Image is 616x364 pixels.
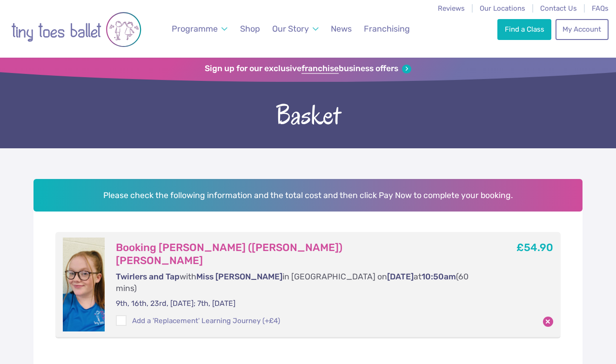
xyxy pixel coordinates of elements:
a: News [327,19,356,40]
span: Programme [172,24,218,33]
h3: Booking [PERSON_NAME] ([PERSON_NAME]) [PERSON_NAME] [116,241,482,267]
img: tiny toes ballet [11,6,141,53]
label: Add a 'Replacement' Learning Journey (+£4) [116,316,280,326]
a: My Account [556,19,609,40]
a: Sign up for our exclusivefranchisebusiness offers [205,64,411,74]
a: Franchising [360,19,414,40]
a: Shop [236,19,264,40]
a: Our Locations [480,4,525,13]
a: FAQs [592,4,609,13]
span: Shop [240,24,260,33]
b: £54.90 [516,241,553,254]
span: 10:50am [422,272,456,281]
p: 9th, 16th, 23rd, [DATE]; 7th, [DATE] [116,298,482,309]
a: Reviews [438,4,465,13]
span: Twirlers and Tap [116,272,180,281]
strong: franchise [301,64,339,74]
a: Programme [167,19,232,40]
span: Miss [PERSON_NAME] [196,272,282,281]
h2: Please check the following information and the total cost and then click Pay Now to complete your... [33,179,583,212]
span: Franchising [364,24,410,33]
p: with in [GEOGRAPHIC_DATA] on at (60 mins) [116,271,482,294]
span: [DATE] [387,272,414,281]
a: Find a Class [497,19,551,40]
a: Contact Us [540,4,577,13]
a: Our Story [268,19,323,40]
span: Our Story [272,24,309,33]
span: News [331,24,352,33]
